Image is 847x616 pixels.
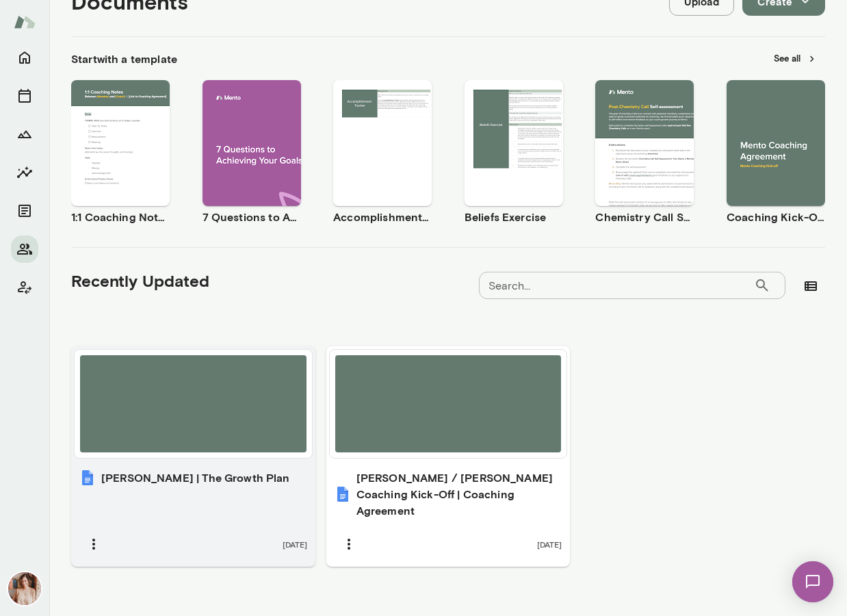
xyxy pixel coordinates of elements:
button: Sessions [11,82,38,110]
h6: 7 Questions to Achieving Your Goals [203,209,301,225]
img: Nancy Alsip [8,572,41,605]
button: Members [11,235,38,263]
h5: Recently Updated [71,270,209,292]
span: [DATE] [283,539,307,550]
h6: Start with a template [71,51,177,67]
span: [DATE] [537,539,562,550]
button: Client app [11,274,38,301]
button: Insights [11,159,38,186]
img: Geetika / Nancy Coaching Kick-Off | Coaching Agreement [335,486,351,502]
h6: [PERSON_NAME] | The Growth Plan [101,470,290,486]
h6: Accomplishment Tracker [333,209,432,225]
h6: [PERSON_NAME] / [PERSON_NAME] Coaching Kick-Off | Coaching Agreement [356,470,562,519]
img: Geetika | The Growth Plan [79,470,96,486]
button: See all [766,48,825,69]
button: Home [11,44,38,71]
button: Growth Plan [11,120,38,148]
img: Mento [14,9,36,35]
h6: Chemistry Call Self-Assessment [Coaches only] [595,209,694,225]
h6: Beliefs Exercise [465,209,563,225]
button: Documents [11,197,38,224]
h6: Coaching Kick-Off | Coaching Agreement [727,209,825,225]
h6: 1:1 Coaching Notes [71,209,170,225]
